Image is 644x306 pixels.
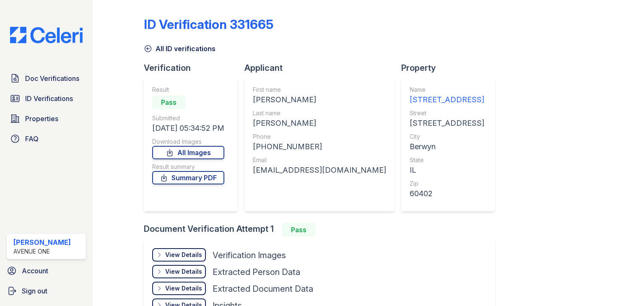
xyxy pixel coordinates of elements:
[144,62,244,74] div: Verification
[3,262,89,279] a: Account
[3,283,89,299] a: Sign out
[152,122,224,134] div: [DATE] 05:34:52 PM
[410,179,484,188] div: Zip
[244,62,401,74] div: Applicant
[22,286,47,296] span: Sign out
[282,223,316,236] div: Pass
[410,164,484,176] div: IL
[410,132,484,141] div: City
[7,130,86,147] a: FAQ
[144,223,502,236] div: Document Verification Attempt 1
[165,284,202,293] div: View Details
[410,141,484,153] div: Berwyn
[25,93,73,104] span: ID Verifications
[410,86,484,94] div: Name
[401,62,502,74] div: Property
[152,86,224,94] div: Result
[7,110,86,127] a: Properties
[253,132,386,141] div: Phone
[152,114,224,122] div: Submitted
[152,171,224,184] a: Summary PDF
[410,94,484,106] div: [STREET_ADDRESS]
[152,146,224,159] a: All Images
[25,134,39,144] span: FAQ
[410,109,484,117] div: Street
[213,283,313,295] div: Extracted Document Data
[253,164,386,176] div: [EMAIL_ADDRESS][DOMAIN_NAME]
[7,70,86,87] a: Doc Verifications
[253,94,386,106] div: [PERSON_NAME]
[213,249,286,261] div: Verification Images
[253,109,386,117] div: Last name
[253,86,386,94] div: First name
[152,163,224,171] div: Result summary
[213,266,300,278] div: Extracted Person Data
[3,27,89,43] img: CE_Logo_Blue-a8612792a0a2168367f1c8372b55b34899dd931a85d93a1a3d3e32e68fde9ad4.png
[13,237,71,247] div: [PERSON_NAME]
[144,44,216,54] a: All ID verifications
[609,272,636,298] iframe: chat widget
[13,247,71,256] div: Avenue One
[165,267,202,276] div: View Details
[25,114,58,124] span: Properties
[253,156,386,164] div: Email
[410,188,484,200] div: 60402
[7,90,86,107] a: ID Verifications
[410,117,484,129] div: [STREET_ADDRESS]
[165,251,202,259] div: View Details
[25,73,79,83] span: Doc Verifications
[152,96,186,109] div: Pass
[253,117,386,129] div: [PERSON_NAME]
[253,141,386,153] div: [PHONE_NUMBER]
[22,266,48,276] span: Account
[152,137,224,146] div: Download Images
[144,17,273,32] div: ID Verification 331665
[410,86,484,106] a: Name [STREET_ADDRESS]
[410,156,484,164] div: State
